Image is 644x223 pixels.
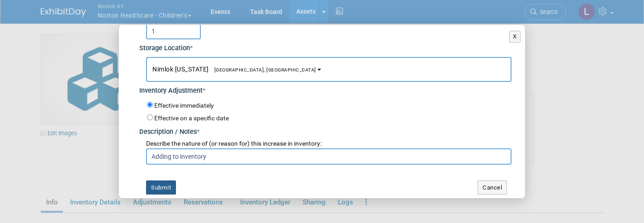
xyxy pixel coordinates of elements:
span: Nimlok [US_STATE] [152,66,316,73]
label: Effective on a specific date [154,114,229,122]
label: Effective immediately [154,101,214,110]
div: Storage Location [139,39,511,53]
button: Submit [146,180,176,195]
span: [GEOGRAPHIC_DATA], [GEOGRAPHIC_DATA] [209,67,316,73]
button: X [509,31,521,43]
button: Nimlok [US_STATE][GEOGRAPHIC_DATA], [GEOGRAPHIC_DATA] [146,57,511,82]
button: Cancel [478,180,507,195]
span: Describe the nature of (or reason for) this increase in inventory: [146,140,322,147]
div: Inventory Adjustment [139,82,511,96]
div: Description / Notes [139,123,511,137]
